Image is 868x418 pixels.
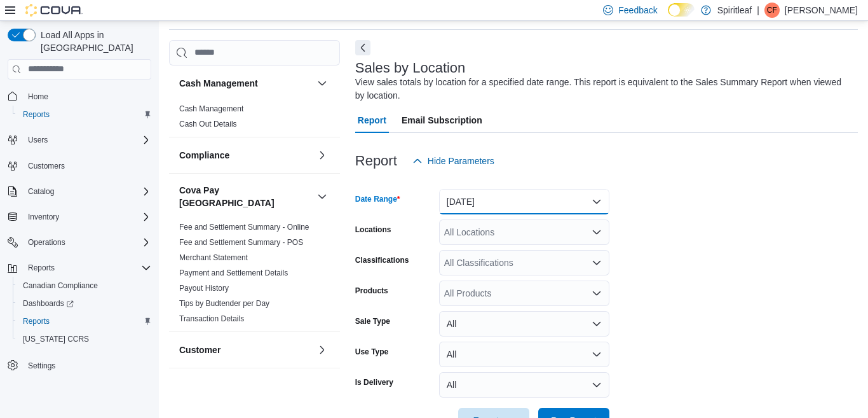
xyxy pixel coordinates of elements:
button: Operations [23,235,71,250]
button: Cash Management [315,76,330,91]
a: Dashboards [13,295,156,312]
input: Dark Mode [668,3,695,17]
span: Hide Parameters [428,155,494,167]
span: CF [767,3,777,18]
span: Payment and Settlement Details [179,268,288,278]
button: Reports [13,312,156,330]
a: Dashboards [18,296,79,311]
span: Transaction Details [179,314,244,324]
a: Payment and Settlement Details [179,268,288,277]
label: Date Range [355,194,400,204]
span: Dashboards [23,298,74,309]
label: Use Type [355,347,388,357]
a: Settings [23,358,60,373]
label: Locations [355,225,391,235]
span: Canadian Compliance [23,281,98,291]
span: Home [28,92,48,102]
button: Canadian Compliance [13,277,156,295]
a: Customers [23,158,70,174]
button: Next [355,40,370,55]
span: Inventory [28,212,59,222]
label: Classifications [355,255,409,265]
button: Open list of options [592,288,602,298]
button: Discounts & Promotions [315,379,330,394]
a: Transaction Details [179,314,244,323]
button: [DATE] [439,189,609,214]
a: Home [23,89,53,104]
span: Reports [28,263,55,273]
button: Cova Pay [GEOGRAPHIC_DATA] [315,189,330,204]
a: Cash Management [179,104,243,113]
div: Cash Management [169,101,340,137]
button: Home [3,87,156,106]
button: Compliance [179,149,312,162]
button: Reports [3,259,156,277]
button: Open list of options [592,258,602,268]
a: Fee and Settlement Summary - POS [179,238,303,247]
button: Inventory [23,209,64,225]
span: Operations [23,235,151,250]
span: Operations [28,237,65,247]
span: Fee and Settlement Summary - POS [179,237,303,247]
span: Feedback [618,4,657,17]
span: Settings [23,357,151,373]
h3: Customer [179,344,220,356]
button: Reports [13,106,156,123]
button: Customer [315,342,330,358]
button: [US_STATE] CCRS [13,330,156,348]
nav: Complex example [8,82,151,408]
a: Reports [18,107,55,122]
a: Reports [18,314,55,329]
button: Reports [23,260,60,275]
button: Compliance [315,148,330,163]
a: [US_STATE] CCRS [18,331,94,347]
span: Reports [23,316,50,326]
button: Catalog [23,184,59,199]
button: Users [3,131,156,149]
a: Tips by Budtender per Day [179,299,269,308]
div: Cova Pay [GEOGRAPHIC_DATA] [169,219,340,331]
span: Email Subscription [402,108,482,133]
span: Reports [23,109,50,120]
span: Reports [18,107,151,122]
span: Report [358,108,386,133]
h3: Sales by Location [355,60,466,76]
span: Cash Out Details [179,119,237,129]
button: Cash Management [179,77,312,90]
span: Payout History [179,283,229,293]
span: Inventory [23,209,151,225]
h3: Compliance [179,149,229,162]
span: Reports [18,314,151,329]
a: Fee and Settlement Summary - Online [179,223,309,232]
h3: Report [355,153,397,169]
button: Open list of options [592,227,602,237]
span: Users [23,132,151,148]
span: Dark Mode [668,17,668,17]
label: Is Delivery [355,377,393,387]
span: Dashboards [18,296,151,311]
a: Payout History [179,284,229,293]
a: Merchant Statement [179,253,248,262]
p: Spiritleaf [717,3,752,18]
a: Cash Out Details [179,120,237,129]
div: View sales totals by location for a specified date range. This report is equivalent to the Sales ... [355,76,851,102]
p: | [757,3,759,18]
span: Customers [28,161,65,171]
h3: Cash Management [179,77,258,90]
button: All [439,372,609,398]
span: Canadian Compliance [18,278,151,293]
button: Customer [179,344,312,356]
span: Users [28,135,48,145]
label: Products [355,286,388,296]
button: Cova Pay [GEOGRAPHIC_DATA] [179,184,312,209]
button: All [439,311,609,337]
button: Settings [3,356,156,374]
span: Catalog [23,184,151,199]
button: Hide Parameters [407,148,499,174]
span: Merchant Statement [179,253,248,263]
button: Users [23,132,53,148]
span: Catalog [28,186,54,197]
label: Sale Type [355,316,390,326]
button: All [439,342,609,367]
